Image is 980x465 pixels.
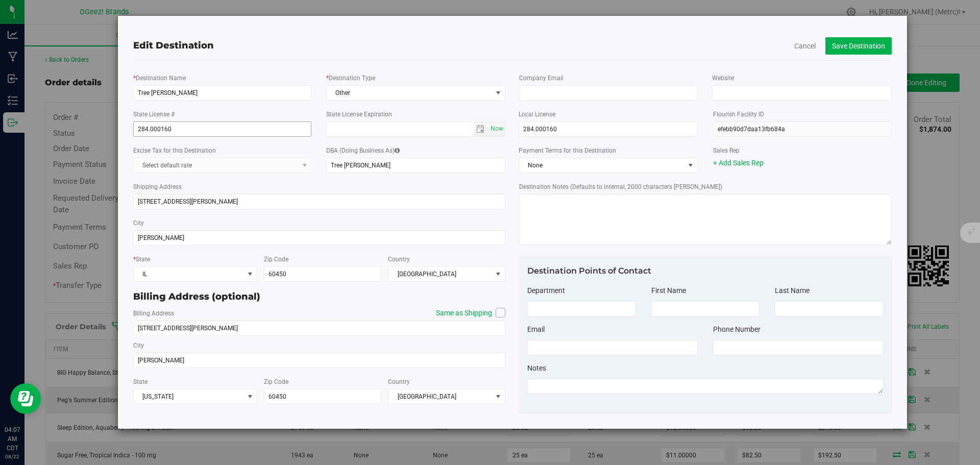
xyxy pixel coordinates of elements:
[327,86,492,100] span: Other
[133,39,892,53] div: Edit Destination
[133,146,216,155] label: Excise Tax for this Destination
[388,377,410,386] label: Country
[133,255,150,264] label: State
[134,267,244,281] span: IL
[713,146,740,155] label: Sales Rep
[133,218,144,228] label: City
[794,41,816,51] button: Cancel
[519,146,698,155] label: Payment Terms for this Destination
[519,110,555,119] label: Local License
[713,325,761,333] span: Phone Number
[133,182,182,191] label: Shipping Address
[825,37,892,55] button: Save Destination
[388,267,492,281] span: [GEOGRAPHIC_DATA]
[713,110,764,119] label: Flourish Facility ID
[775,286,810,295] span: Last Name
[712,74,734,83] label: Website
[488,121,506,136] span: Set Current date
[519,182,722,191] label: Destination Notes (Defaults to internal, 2000 characters [PERSON_NAME])
[713,159,764,167] a: + Add Sales Rep
[134,389,244,404] span: [US_STATE]
[527,266,651,276] span: Destination Points of Contact
[651,286,686,295] span: First Name
[133,290,506,304] div: Billing Address (optional)
[527,364,546,372] span: Notes
[264,377,288,386] label: Zip Code
[473,122,488,136] span: select
[133,341,144,350] label: City
[326,110,392,119] label: State License Expiration
[519,158,684,173] span: None
[519,74,563,83] label: Company Email
[388,255,410,264] label: Country
[133,377,148,386] label: State
[527,325,545,333] span: Email
[133,74,186,83] label: Destination Name
[10,383,41,414] iframe: Resource center
[395,148,400,154] i: DBA is the name that will appear in destination selectors and in grids. If left blank, it will be...
[488,122,505,136] span: select
[133,309,174,318] label: Billing Address
[326,74,375,83] label: Destination Type
[713,340,884,355] input: Format: (999) 999-9999
[426,308,505,319] label: Same as Shipping
[492,86,505,100] span: select
[388,389,492,404] span: [GEOGRAPHIC_DATA]
[264,255,288,264] label: Zip Code
[326,146,400,155] label: DBA (Doing Business As)
[133,110,175,119] label: State License #
[527,286,565,295] span: Department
